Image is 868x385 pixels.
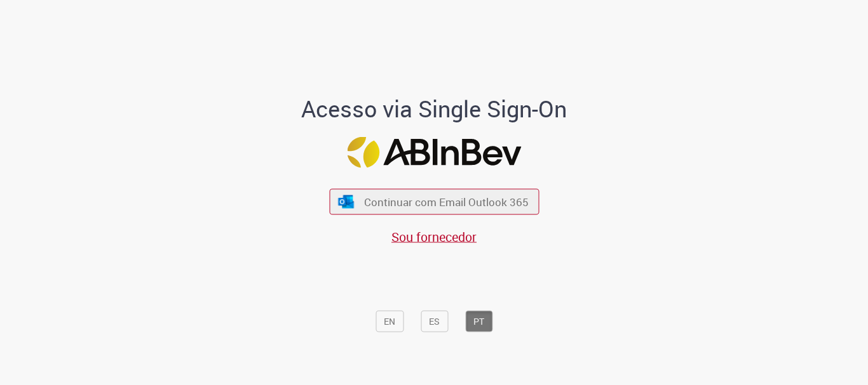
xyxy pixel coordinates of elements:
button: PT [465,311,492,332]
span: Continuar com Email Outlook 365 [364,195,529,209]
button: EN [376,311,403,332]
img: ícone Azure/Microsoft 360 [337,195,355,208]
h1: Acesso via Single Sign-On [258,96,611,122]
a: Sou fornecedor [391,228,477,245]
img: Logo ABInBev [347,137,521,168]
button: ES [421,311,448,332]
button: ícone Azure/Microsoft 360 Continuar com Email Outlook 365 [329,189,539,215]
